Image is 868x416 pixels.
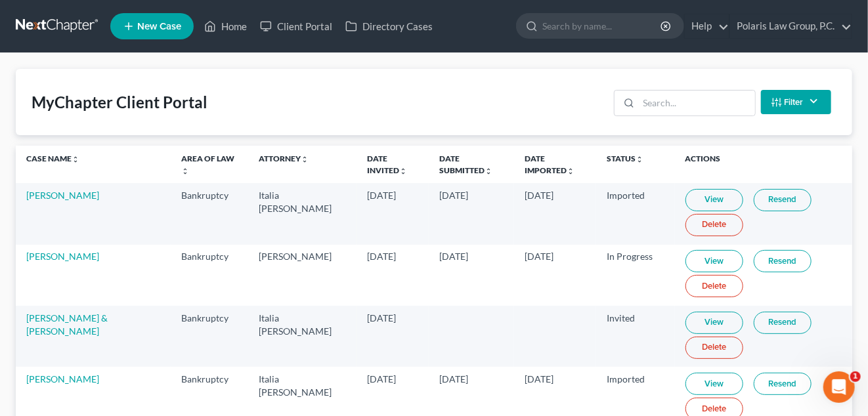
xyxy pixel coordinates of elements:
[198,14,253,38] a: Home
[137,22,181,31] span: New Case
[823,371,855,403] iframe: Intercom live chat
[685,189,743,211] a: View
[32,92,207,113] div: MyChapter Client Portal
[399,167,407,175] i: unfold_more
[26,373,99,385] a: [PERSON_NAME]
[754,250,812,272] a: Resend
[181,154,234,175] a: Area of Lawunfold_more
[567,167,575,175] i: unfold_more
[439,154,492,175] a: Date Submittedunfold_more
[639,91,755,115] input: Search...
[525,190,553,201] span: [DATE]
[525,251,553,262] span: [DATE]
[596,306,675,367] td: Invited
[26,312,108,337] a: [PERSON_NAME] & [PERSON_NAME]
[367,190,396,201] span: [DATE]
[685,250,743,272] a: View
[439,373,468,385] span: [DATE]
[850,371,861,382] span: 1
[685,214,743,236] a: Delete
[253,14,339,38] a: Client Portal
[685,337,743,359] a: Delete
[367,373,396,385] span: [DATE]
[754,189,812,211] a: Resend
[525,373,553,385] span: [DATE]
[439,190,468,201] span: [DATE]
[171,306,248,367] td: Bankruptcy
[675,146,852,183] th: Actions
[367,312,396,323] span: [DATE]
[542,14,662,38] input: Search by name...
[754,373,812,395] a: Resend
[248,183,357,244] td: Italia [PERSON_NAME]
[525,154,575,175] a: Date Importedunfold_more
[72,156,79,163] i: unfold_more
[181,167,189,175] i: unfold_more
[367,251,396,262] span: [DATE]
[259,154,309,163] a: Attorneyunfold_more
[26,190,99,201] a: [PERSON_NAME]
[730,14,852,38] a: Polaris Law Group, P.C.
[685,312,743,334] a: View
[685,275,743,297] a: Delete
[171,245,248,306] td: Bankruptcy
[301,156,309,163] i: unfold_more
[26,251,99,262] a: [PERSON_NAME]
[367,154,407,175] a: Date Invitedunfold_more
[248,245,357,306] td: [PERSON_NAME]
[26,154,79,163] a: Case Nameunfold_more
[248,306,357,367] td: Italia [PERSON_NAME]
[685,14,729,38] a: Help
[439,251,468,262] span: [DATE]
[485,167,492,175] i: unfold_more
[754,312,812,334] a: Resend
[607,154,643,163] a: Statusunfold_more
[171,183,248,244] td: Bankruptcy
[339,14,439,38] a: Directory Cases
[596,183,675,244] td: Imported
[685,373,743,395] a: View
[636,156,643,163] i: unfold_more
[761,90,831,114] button: Filter
[596,245,675,306] td: In Progress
